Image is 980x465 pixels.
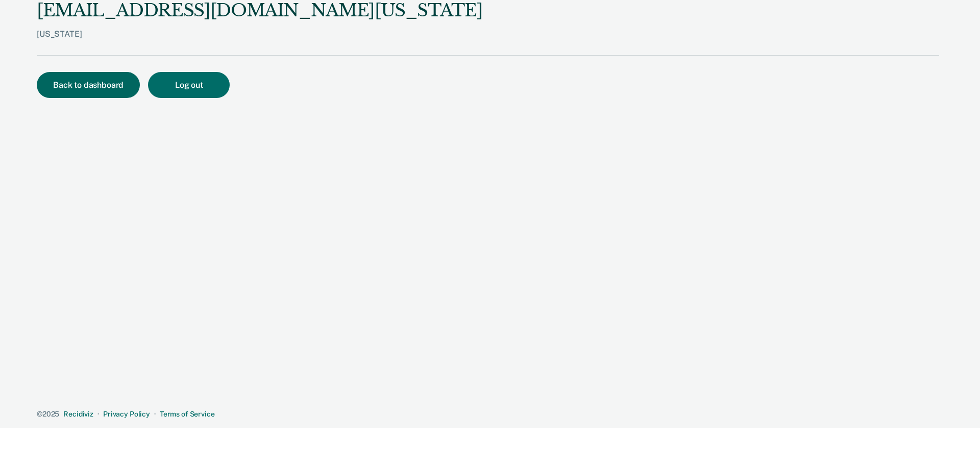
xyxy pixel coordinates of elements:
a: Terms of Service [160,410,215,418]
a: Recidiviz [63,410,93,418]
a: Privacy Policy [103,410,150,418]
div: [US_STATE] [37,29,482,55]
button: Log out [148,72,230,98]
div: · · [37,410,939,419]
button: Back to dashboard [37,72,140,98]
span: © 2025 [37,410,59,418]
a: Back to dashboard [37,81,148,89]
